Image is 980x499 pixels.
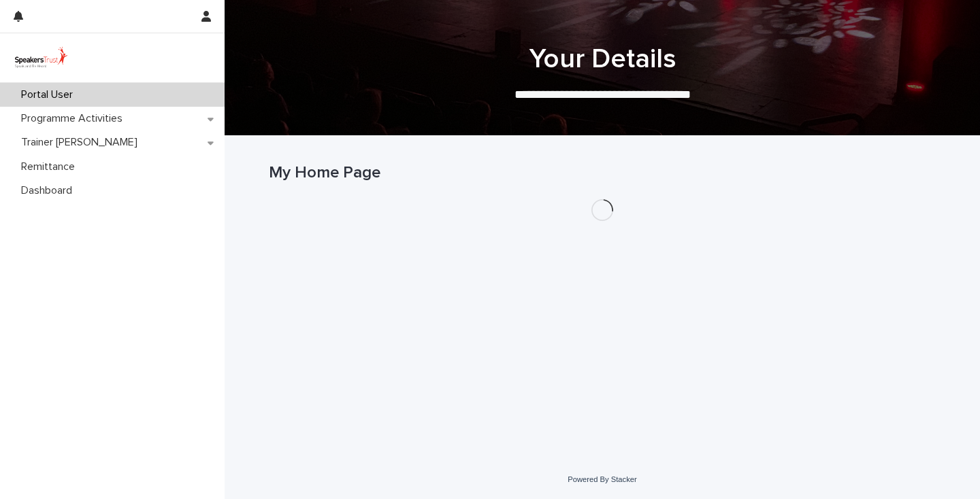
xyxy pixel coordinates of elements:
[16,136,148,149] p: Trainer [PERSON_NAME]
[269,43,936,75] h1: Your Details
[11,44,71,71] img: UVamC7uQTJC0k9vuxGLS
[16,88,84,101] p: Portal User
[16,184,83,197] p: Dashboard
[269,163,936,183] h1: My Home Page
[16,112,133,125] p: Programme Activities
[568,475,636,483] a: Powered By Stacker
[16,160,86,173] p: Remittance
